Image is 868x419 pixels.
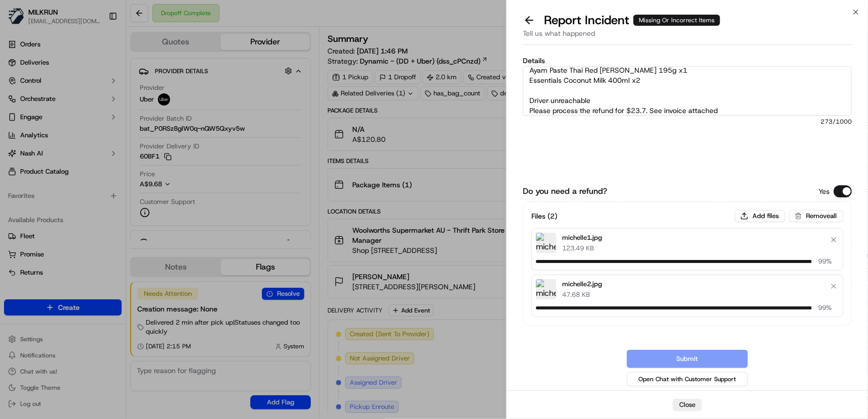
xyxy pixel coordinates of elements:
button: Add files [735,210,785,222]
p: michelle1.jpg [562,233,602,243]
textarea: Missing items: Wonder White Bread Vitamins & Minerals Sandwich 700g x1 Woolworths Country Style H... [523,66,852,116]
button: Close [673,399,702,411]
span: 99 % [818,303,837,312]
div: Tell us what happened [523,28,852,45]
p: 123.49 KB [562,244,602,253]
button: Remove file [827,279,841,293]
p: 47.68 KB [562,290,602,299]
span: 99 % [818,257,837,266]
img: michelle2.jpg [536,279,556,299]
div: Missing Or Incorrect Items [633,15,720,26]
button: Remove file [827,233,841,247]
span: 273 /1000 [523,118,852,126]
h3: Files ( 2 ) [531,211,557,221]
p: Report Incident [544,12,720,28]
label: Do you need a refund? [523,185,607,197]
label: Details [523,57,852,64]
p: Yes [819,186,830,196]
button: Removeall [789,210,843,222]
p: michelle2.jpg [562,279,602,289]
button: Open Chat with Customer Support [627,372,748,386]
img: michelle1.jpg [536,233,556,253]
